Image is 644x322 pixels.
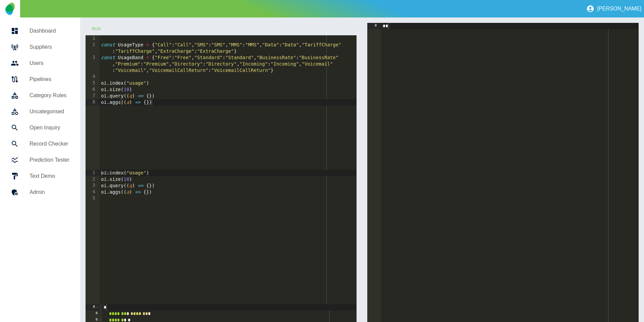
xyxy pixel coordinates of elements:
[5,3,14,15] img: Logo
[86,54,100,74] div: 3
[5,104,75,120] a: Uncategorised
[86,99,100,106] div: 8
[86,23,107,35] button: Run
[30,43,69,51] h5: Suppliers
[5,55,75,71] a: Users
[86,189,100,195] div: 4
[86,35,100,42] div: 1
[5,136,75,152] a: Record Checker
[30,59,69,67] h5: Users
[5,184,75,200] a: Admin
[30,156,69,164] h5: Prediction Tester
[30,108,69,116] h5: Uncategorised
[30,75,69,83] h5: Pipelines
[30,124,69,132] h5: Open Inquiry
[5,120,75,136] a: Open Inquiry
[96,304,99,311] span: Toggle code folding, rows 1 through 16
[30,91,69,99] h5: Category Rules
[86,183,100,189] div: 3
[86,86,100,93] div: 6
[5,87,75,104] a: Category Rules
[86,93,100,99] div: 7
[5,39,75,55] a: Suppliers
[5,168,75,184] a: Text Demo
[86,74,100,80] div: 4
[30,188,69,196] h5: Admin
[30,172,69,180] h5: Text Demo
[5,23,75,39] a: Dashboard
[86,195,100,202] div: 5
[5,71,75,87] a: Pipelines
[86,42,100,54] div: 2
[103,170,140,176] div: Placeholder Text
[86,80,100,86] div: 5
[30,140,69,148] h5: Record Checker
[86,170,100,176] div: 1
[5,152,75,168] a: Prediction Tester
[30,27,69,35] h5: Dashboard
[86,176,100,183] div: 2
[597,6,641,12] p: [PERSON_NAME]
[584,2,644,15] button: [PERSON_NAME]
